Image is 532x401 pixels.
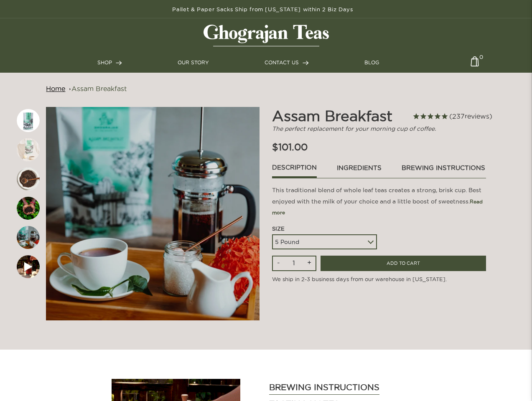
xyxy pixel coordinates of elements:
img: logo-matt.svg [204,25,329,46]
span: $101.00 [272,142,308,152]
img: First slide [17,138,40,161]
input: ADD TO CART [321,256,486,271]
h3: Brewing Instructions [269,382,379,395]
img: First slide [46,107,260,320]
img: forward-arrow.svg [303,61,309,65]
p: The perfect replacement for your morning cup of coffee. [272,124,486,133]
img: First slide [17,226,40,249]
span: CONTACT US [265,60,299,65]
span: reviews [465,112,489,120]
span: SHOP [97,60,112,65]
input: Qty [286,256,301,269]
input: + [303,256,316,270]
span: Rated 4.8 out of 5 stars [412,111,492,122]
a: Description [272,163,317,179]
p: This traditional blend of whole leaf teas creates a strong, brisk cup. Best enjoyed with the milk... [272,185,486,218]
a: Assam Breakfast [71,85,127,92]
p: We ship in 2-3 business days from our warehouse in [US_STATE]. [272,271,486,284]
a: CONTACT US [265,59,309,66]
a: ingredients [336,163,382,177]
a: 0 [471,56,479,73]
img: cart-icon-matt.svg [471,56,479,73]
a: OUR STORY [178,59,209,66]
a: brewing instructions [401,163,486,177]
a: SHOP [97,59,122,66]
img: First slide [17,168,40,190]
img: forward-arrow.svg [116,61,122,65]
input: - [273,256,284,270]
span: 237 reviews [449,112,492,120]
img: First slide [17,197,40,220]
img: First slide [17,255,40,278]
nav: breadcrumbs [46,84,486,94]
img: First slide [17,109,40,132]
span: 0 [479,53,483,57]
a: Home [46,85,65,92]
a: BLOG [364,59,379,66]
div: Size [272,225,377,233]
h2: Assam Breakfast [272,107,422,124]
